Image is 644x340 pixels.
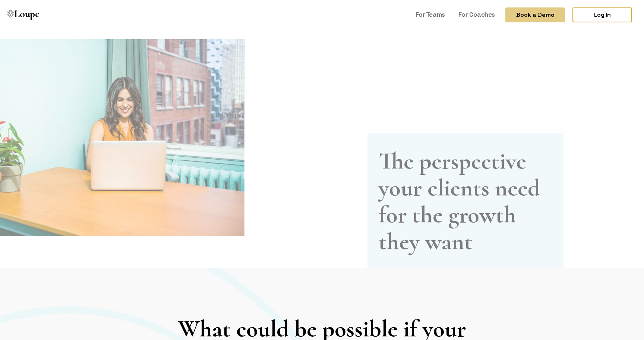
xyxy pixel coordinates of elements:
[572,7,632,22] a: Log In
[505,7,565,22] button: Book a Demo
[7,10,14,18] img: Loupe Logo
[80,39,400,236] img: Coaches Promo
[413,7,448,22] a: For Teams
[4,7,42,23] a: Loupe
[379,79,547,187] h1: The perspective your clients need for the growth they want
[455,7,498,22] a: For Coaches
